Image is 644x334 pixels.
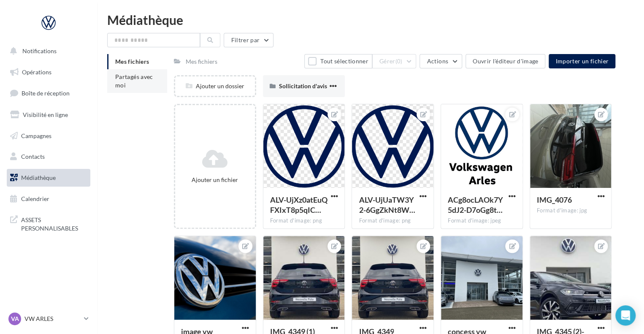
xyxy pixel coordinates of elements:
[107,14,634,26] div: Médiathèque
[24,315,81,323] p: VW ARLES
[419,54,462,68] button: Actions
[179,176,252,184] div: Ajouter un fichier
[427,57,448,65] span: Actions
[5,148,92,166] a: Contacts
[21,214,87,232] span: ASSETS PERSONNALISABLES
[23,111,68,118] span: Visibilité en ligne
[448,217,516,225] div: Format d'image: jpeg
[224,33,273,47] button: Filtrer par
[549,54,615,68] button: Importer un fichier
[5,106,92,124] a: Visibilité en ligne
[270,195,327,215] span: ALV-UjXz0atEuQFXIxT8p5qICzVeHGcbPIpw_1ly7mJfFuezHtZ7Ox8F
[615,305,636,326] div: Open Intercom Messenger
[5,190,92,208] a: Calendrier
[359,195,415,215] span: ALV-UjUaTW3Y2-6GgZkNt8W_6qjV_PRQPrjlPR6-FR48_DiRcl1KJ6vR
[22,47,57,54] span: Notifications
[21,132,51,139] span: Campagnes
[359,217,427,225] div: Format d'image: png
[5,63,92,81] a: Opérations
[21,174,56,181] span: Médiathèque
[279,82,327,90] span: Sollicitation d'avis
[5,169,92,187] a: Médiathèque
[175,82,255,90] div: Ajouter un dossier
[5,127,92,145] a: Campagnes
[5,84,92,102] a: Boîte de réception
[22,68,51,76] span: Opérations
[5,211,92,236] a: ASSETS PERSONNALISABLES
[186,57,217,66] div: Mes fichiers
[21,153,45,160] span: Contacts
[7,311,90,327] a: VA VW ARLES
[537,207,605,215] div: Format d'image: jpg
[11,315,19,323] span: VA
[372,54,417,68] button: Gérer(0)
[395,58,403,65] span: (0)
[115,58,149,65] span: Mes fichiers
[537,195,572,204] span: IMG_4076
[21,195,49,202] span: Calendrier
[22,90,70,97] span: Boîte de réception
[465,54,545,68] button: Ouvrir l'éditeur d'image
[304,54,372,68] button: Tout sélectionner
[5,42,89,60] button: Notifications
[115,73,153,89] span: Partagés avec moi
[448,195,503,215] span: ACg8ocLAOk7Y5dJ2-D7oGg8tlEzK-EpGBmVVNOKh9kD6nQFaI-prgGuH
[555,57,609,65] span: Importer un fichier
[270,217,338,225] div: Format d'image: png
